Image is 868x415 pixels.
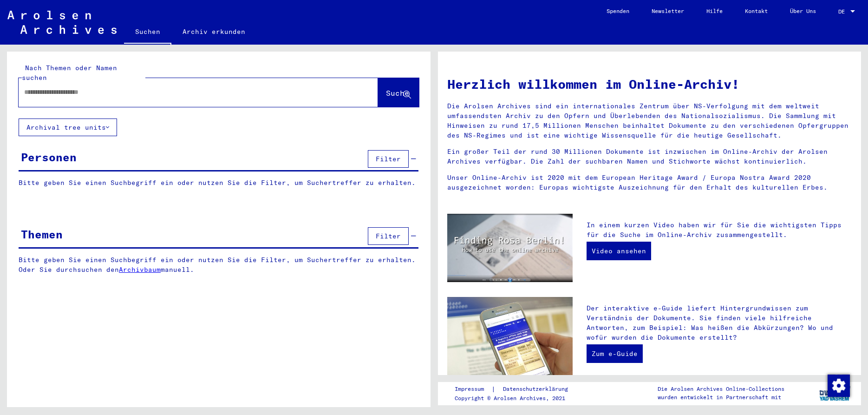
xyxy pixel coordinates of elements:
[447,74,852,94] h1: Herzlich willkommen im Online-Archiv!
[376,155,401,163] span: Filter
[22,64,117,82] mat-label: Nach Themen oder Namen suchen
[658,385,784,393] p: Die Arolsen Archives Online-Collections
[21,226,63,243] div: Themen
[19,178,418,188] p: Bitte geben Sie einen Suchbegriff ein oder nutzen Sie die Filter, um Suchertreffer zu erhalten.
[368,150,409,168] button: Filter
[119,265,161,274] a: Archivbaum
[587,344,643,363] a: Zum e-Guide
[828,375,850,397] img: Zustimmung ändern
[455,384,491,394] a: Impressum
[496,384,579,394] a: Datenschutzerklärung
[827,374,849,396] div: Zustimmung ändern
[376,232,401,240] span: Filter
[19,255,419,275] p: Bitte geben Sie einen Suchbegriff ein oder nutzen Sie die Filter, um Suchertreffer zu erhalten. O...
[21,149,77,165] div: Personen
[19,119,117,136] button: Archival tree units
[447,147,852,166] p: Ein großer Teil der rund 30 Millionen Dokumente ist inzwischen im Online-Archiv der Arolsen Archi...
[447,101,852,140] p: Die Arolsen Archives sind ein internationales Zentrum über NS-Verfolgung mit dem weltweit umfasse...
[7,11,117,34] img: Arolsen_neg.svg
[838,8,848,15] span: DE
[587,242,651,260] a: Video ansehen
[455,394,579,402] p: Copyright © Arolsen Archives, 2021
[378,78,419,107] button: Suche
[587,303,852,343] p: Der interaktive e-Guide liefert Hintergrundwissen zum Verständnis der Dokumente. Sie finden viele...
[455,384,579,394] div: |
[447,173,852,192] p: Unser Online-Archiv ist 2020 mit dem European Heritage Award / Europa Nostra Award 2020 ausgezeic...
[447,297,573,381] img: eguide.jpg
[658,393,784,402] p: wurden entwickelt in Partnerschaft mit
[817,382,852,405] img: yv_logo.png
[447,214,573,282] img: video.jpg
[368,227,409,245] button: Filter
[587,220,852,240] p: In einem kurzen Video haben wir für Sie die wichtigsten Tipps für die Suche im Online-Archiv zusa...
[171,20,256,43] a: Archiv erkunden
[124,20,171,45] a: Suchen
[386,88,409,98] span: Suche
